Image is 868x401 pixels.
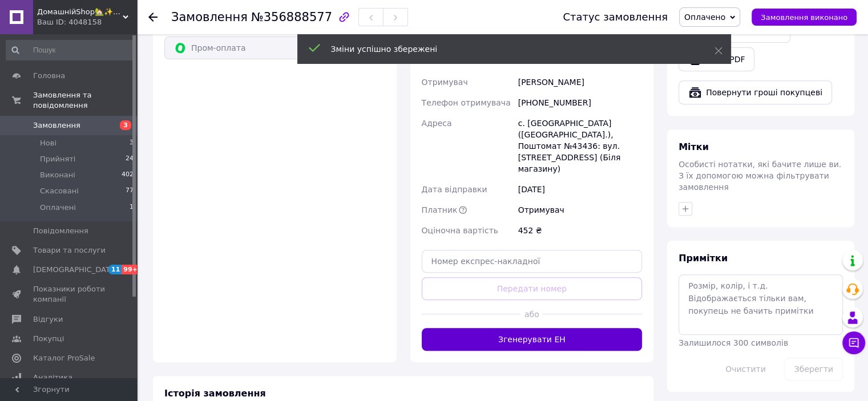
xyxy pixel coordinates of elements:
span: 77 [126,186,134,196]
span: Нові [40,138,56,148]
span: 24 [126,154,134,164]
div: [PHONE_NUMBER] [516,92,644,113]
span: Телефон отримувача [422,98,511,107]
span: 11 [108,265,122,274]
span: №356888577 [251,10,332,24]
span: Мітки [679,141,709,152]
div: с. [GEOGRAPHIC_DATA] ([GEOGRAPHIC_DATA].), Поштомат №43436: вул. [STREET_ADDRESS] (Біля магазину) [516,113,644,179]
button: Згенерувати ЕН [422,328,643,351]
span: Примітки [679,253,728,264]
button: Замовлення виконано [752,9,857,26]
span: 402 [122,170,134,180]
div: Зміни успішно збережені [331,43,686,55]
span: Товари та послуги [33,245,106,256]
span: Оціночна вартість [422,226,498,235]
span: або [520,309,543,320]
span: Каталог ProSale [33,353,95,363]
div: [DATE] [516,179,644,200]
span: Скасовані [40,186,79,196]
div: 452 ₴ [516,220,644,241]
div: [PERSON_NAME] [516,72,644,92]
span: Платник [422,205,458,214]
span: Оплачено [684,13,725,22]
span: Замовлення виконано [761,13,847,22]
span: 3 [130,138,134,148]
input: Пошук [6,40,135,60]
span: Отримувач [422,78,468,87]
div: Повернутися назад [148,11,158,23]
button: Повернути гроші покупцеві [679,80,832,104]
span: Прийняті [40,154,75,164]
div: Статус замовлення [563,11,668,23]
span: 3 [120,120,131,130]
button: Чат з покупцем [842,331,865,354]
span: 1 [130,202,134,213]
span: 99+ [122,265,140,274]
span: Особисті нотатки, які бачите лише ви. З їх допомогою можна фільтрувати замовлення [679,160,841,192]
span: Покупці [33,334,64,344]
span: Виконані [40,170,75,180]
span: Замовлення [171,10,248,24]
div: Ваш ID: 4048158 [37,17,137,27]
span: ДомашнійShop🏡✨ - замовлення онлайн не виходячи з дому💕 [37,7,123,17]
input: Номер експрес-накладної [422,250,643,273]
div: Отримувач [516,200,644,220]
span: Замовлення та повідомлення [33,90,137,111]
span: Аналітика [33,372,72,383]
span: Залишилося 300 символів [679,338,788,347]
span: Оплачені [40,202,76,213]
span: Історія замовлення [164,388,266,399]
span: Адреса [422,119,452,128]
span: Показники роботи компанії [33,284,106,305]
span: Замовлення [33,120,80,131]
span: Відгуки [33,314,63,325]
span: Повідомлення [33,226,88,236]
span: Дата відправки [422,185,487,194]
span: Головна [33,71,65,81]
span: [DEMOGRAPHIC_DATA] [33,265,118,275]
